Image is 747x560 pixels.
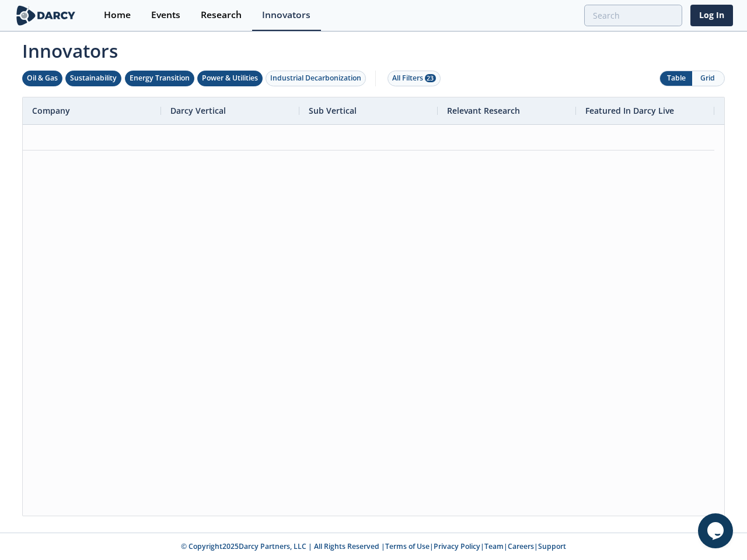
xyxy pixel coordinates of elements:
span: 23 [425,74,436,82]
p: © Copyright 2025 Darcy Partners, LLC | All Rights Reserved | | | | | [16,541,731,552]
img: logo-wide.svg [14,5,78,26]
button: Power & Utilities [197,71,263,86]
iframe: chat widget [698,513,735,548]
span: Company [32,105,70,116]
div: Sustainability [70,73,117,83]
span: Innovators [14,33,733,64]
button: Oil & Gas [22,71,62,86]
div: Industrial Decarbonization [270,73,361,83]
a: Log In [690,5,733,26]
div: Home [104,10,131,20]
a: Careers [508,541,534,551]
button: Energy Transition [125,71,194,86]
button: Grid [692,71,724,86]
input: Advanced Search [584,5,682,26]
button: Industrial Decarbonization [266,71,366,86]
span: Sub Vertical [309,105,357,116]
a: Privacy Policy [434,541,480,551]
button: All Filters 23 [388,71,441,86]
span: Relevant Research [447,105,520,116]
div: Innovators [262,10,310,20]
div: Power & Utilities [202,73,258,83]
button: Table [660,71,692,86]
span: Darcy Vertical [170,105,226,116]
div: Events [151,10,180,20]
button: Sustainability [65,71,121,86]
a: Terms of Use [385,541,430,551]
div: Oil & Gas [27,73,58,83]
a: Support [538,541,566,551]
a: Team [484,541,504,551]
div: Research [201,10,242,20]
span: Featured In Darcy Live [585,105,674,116]
div: All Filters [392,73,436,83]
div: Energy Transition [130,73,190,83]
